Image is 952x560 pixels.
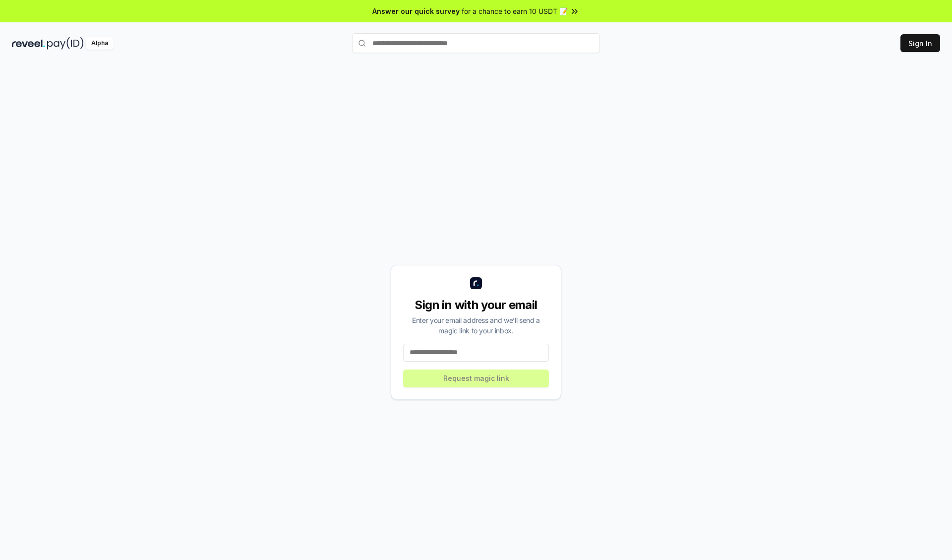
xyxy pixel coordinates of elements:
img: reveel_dark [12,37,45,50]
div: Sign in with your email [403,297,549,313]
img: logo_small [470,277,482,289]
div: Enter your email address and we’ll send a magic link to your inbox. [403,315,549,336]
span: Answer our quick survey [372,6,460,16]
img: pay_id [47,37,84,50]
span: for a chance to earn 10 USDT 📝 [462,6,568,16]
div: Alpha [86,37,114,50]
button: Sign In [900,34,940,52]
